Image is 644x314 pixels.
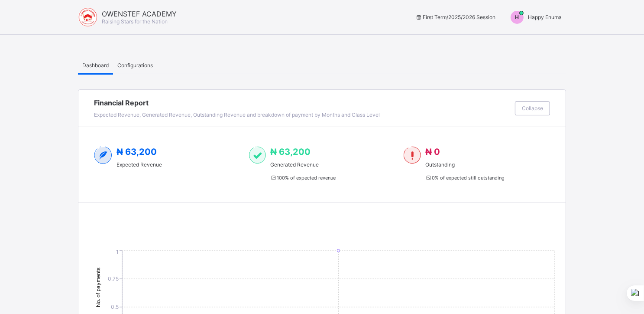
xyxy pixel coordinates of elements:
span: Dashboard [82,62,109,69]
tspan: 0.75 [108,275,119,282]
span: session/term information [415,14,495,20]
span: H [515,14,519,20]
tspan: 1 [116,249,119,255]
span: Collapse [522,105,543,111]
img: expected-2.4343d3e9d0c965b919479240f3db56ac.svg [94,147,112,164]
span: 100 % of expected revenue [270,175,336,181]
span: Expected Revenue, Generated Revenue, Outstanding Revenue and breakdown of payment by Months and C... [94,111,380,118]
span: Outstanding [425,161,505,168]
span: Happy Enuma [528,14,562,20]
span: Expected Revenue [117,161,162,168]
span: Generated Revenue [270,161,336,168]
span: OWENSTEF ACADEMY [102,10,177,18]
span: ₦ 63,200 [117,147,157,157]
tspan: No. of payments [95,268,101,307]
span: Configurations [117,62,153,69]
img: paid-1.3eb1404cbcb1d3b736510a26bbfa3ccb.svg [249,147,266,164]
span: ₦ 0 [425,147,440,157]
span: ₦ 63,200 [270,147,311,157]
tspan: 0.5 [111,304,119,310]
span: 0 % of expected still outstanding [425,175,505,181]
img: outstanding-1.146d663e52f09953f639664a84e30106.svg [404,147,421,164]
span: Financial Report [94,98,511,107]
span: Raising Stars for the Nation [102,18,168,25]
